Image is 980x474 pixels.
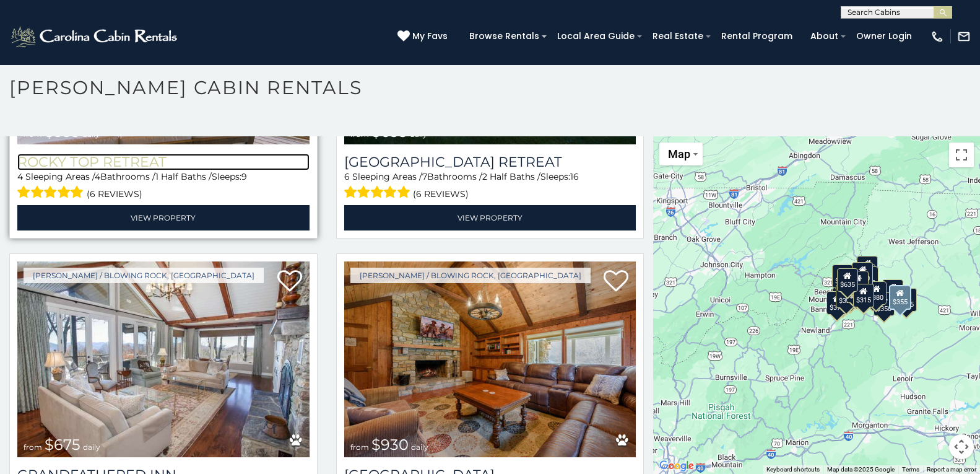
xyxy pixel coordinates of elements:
[422,171,427,182] span: 7
[344,154,636,170] a: [GEOGRAPHIC_DATA] Retreat
[848,271,869,294] div: $349
[766,465,820,474] button: Keyboard shortcuts
[659,143,703,165] button: Change map style
[344,170,636,202] div: Sleeping Areas / Bathrooms / Sleeps:
[827,466,895,473] span: Map data ©2025 Google
[826,291,848,314] div: $375
[17,154,310,170] a: Rocky Top Retreat
[604,269,628,295] a: Add to favorites
[83,442,100,452] span: daily
[646,27,709,46] a: Real Estate
[413,186,469,202] span: (6 reviews)
[836,284,857,307] div: $325
[482,171,540,182] span: 2 Half Baths /
[668,147,690,160] span: Map
[551,27,641,46] a: Local Area Guide
[344,261,636,457] img: Appalachian Mountain Lodge
[889,284,911,309] div: $355
[9,24,181,49] img: White-1-2.png
[350,129,369,139] span: from
[570,171,579,182] span: 16
[344,261,636,457] a: Appalachian Mountain Lodge from $930 daily
[874,292,895,316] div: $350
[350,268,591,283] a: [PERSON_NAME] / Blowing Rock, [GEOGRAPHIC_DATA]
[412,30,448,43] span: My Favs
[87,186,142,202] span: (6 reviews)
[949,143,974,167] button: Toggle fullscreen view
[411,442,428,452] span: daily
[410,129,427,139] span: daily
[82,129,100,139] span: daily
[17,261,310,457] a: Grandfathered Inn from $675 daily
[902,466,919,473] a: Terms (opens in new tab)
[463,27,545,46] a: Browse Rentals
[277,269,302,295] a: Add to favorites
[24,129,42,139] span: from
[344,205,636,230] a: View Property
[45,436,80,454] span: $675
[957,30,971,43] img: mail-regular-white.png
[95,171,100,182] span: 4
[350,442,369,452] span: from
[896,288,917,312] div: $355
[930,30,944,43] img: phone-regular-white.png
[397,30,451,43] a: My Favs
[241,171,247,182] span: 9
[927,466,976,473] a: Report a map error
[852,261,873,285] div: $320
[857,255,878,279] div: $525
[371,436,409,454] span: $930
[24,268,264,283] a: [PERSON_NAME] / Blowing Rock, [GEOGRAPHIC_DATA]
[344,154,636,170] h3: Valley Farmhouse Retreat
[853,283,874,307] div: $480
[949,434,974,459] button: Map camera controls
[17,205,310,230] a: View Property
[17,261,310,457] img: Grandfathered Inn
[155,171,212,182] span: 1 Half Baths /
[24,442,42,452] span: from
[804,27,844,46] a: About
[17,171,23,182] span: 4
[837,268,858,292] div: $635
[853,284,874,307] div: $315
[656,458,697,474] a: Open this area in Google Maps (opens a new window)
[850,27,918,46] a: Owner Login
[832,264,853,287] div: $305
[865,281,887,304] div: $380
[882,279,903,303] div: $930
[715,27,799,46] a: Rental Program
[17,170,310,202] div: Sleeping Areas / Bathrooms / Sleeps:
[656,458,697,474] img: Google
[344,171,350,182] span: 6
